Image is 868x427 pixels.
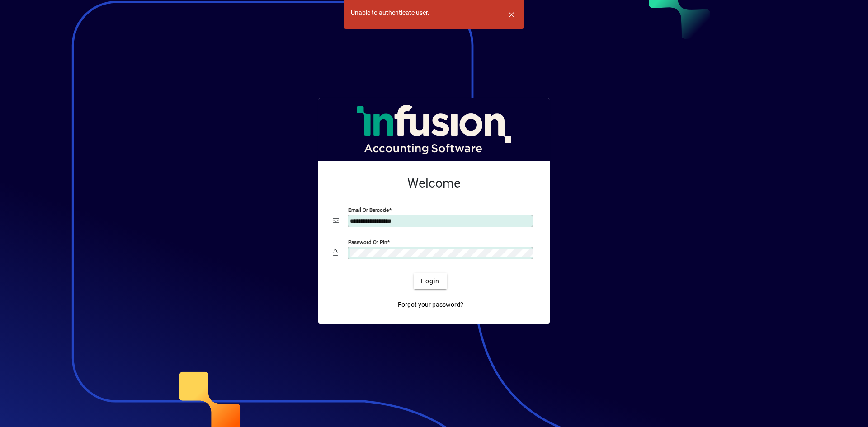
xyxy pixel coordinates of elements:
[398,300,463,310] span: Forgot your password?
[414,273,447,289] button: Login
[348,207,389,213] mat-label: Email or Barcode
[333,176,535,191] h2: Welcome
[421,277,439,286] span: Login
[394,296,467,313] a: Forgot your password?
[500,4,522,25] button: Dismiss
[348,239,387,245] mat-label: Password or Pin
[351,8,429,18] div: Unable to authenticate user.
